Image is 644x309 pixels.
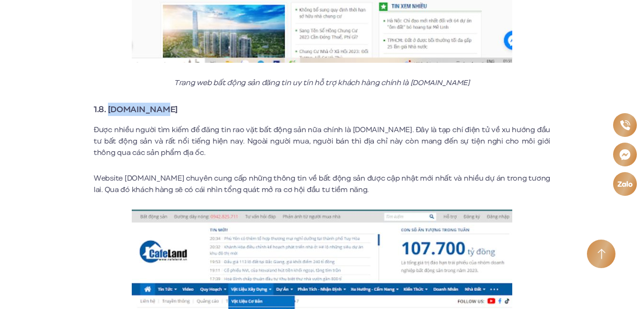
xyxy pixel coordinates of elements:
img: Arrow icon [597,249,605,260]
strong: 1.8. [DOMAIN_NAME] [94,103,178,116]
p: Được nhiều người tìm kiếm để đăng tin rao vặt bất động sản nữa chính là [DOMAIN_NAME]. Đây là tạp... [94,124,550,158]
img: Messenger icon [619,148,631,160]
img: Phone icon [620,120,630,130]
img: Zalo icon [617,181,633,187]
p: Website [DOMAIN_NAME] chuyên cung cấp những thông tin về bất động sản được cập nhật mới nhất và n... [94,173,550,195]
em: Trang web bất động sản đăng tin uy tín hỗ trợ khách hàng chính là [DOMAIN_NAME] [174,77,470,88]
